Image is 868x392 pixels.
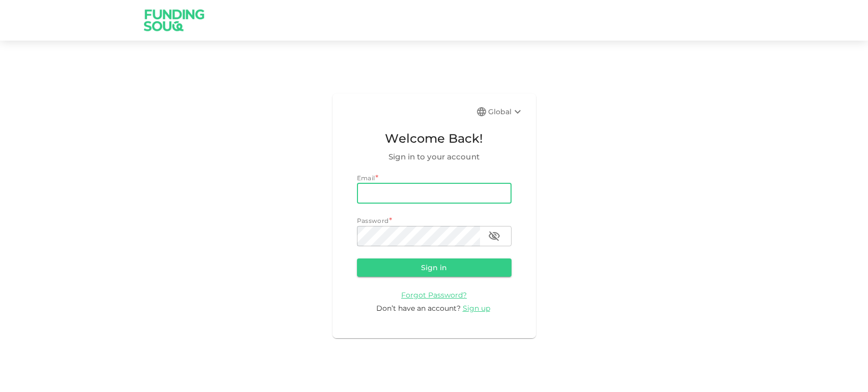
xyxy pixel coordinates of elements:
input: email [357,183,512,204]
span: Password [357,217,389,224]
span: Don’t have an account? [376,304,461,313]
span: Sign up [463,304,490,313]
span: Sign in to your account [357,151,512,163]
span: Welcome Back! [357,129,512,148]
a: Forgot Password? [401,290,467,300]
span: Email [357,174,375,182]
input: password [357,226,480,246]
button: Sign in [357,258,512,277]
div: Global [488,106,524,118]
